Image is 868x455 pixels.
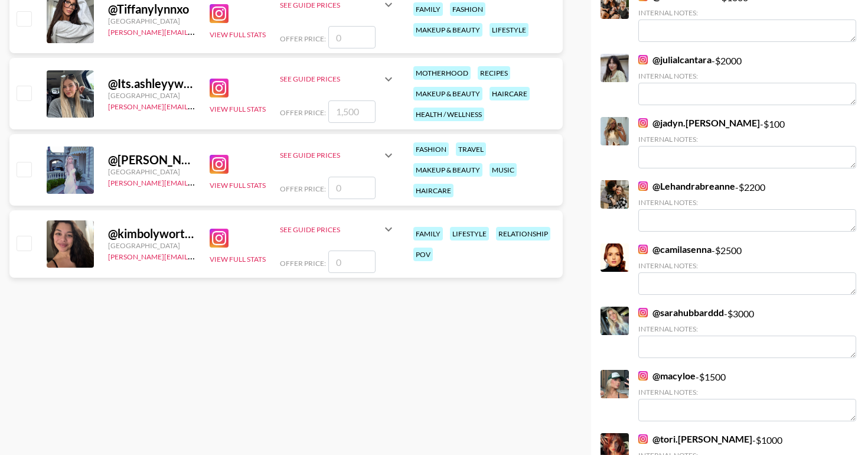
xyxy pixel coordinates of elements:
[108,241,195,250] div: [GEOGRAPHIC_DATA]
[280,184,326,193] span: Offer Price:
[413,66,471,80] div: motherhood
[638,388,856,396] div: Internal Notes:
[280,259,326,268] span: Offer Price:
[638,117,760,129] a: @jadyn.[PERSON_NAME]
[638,54,856,105] div: - $ 2000
[328,177,376,199] input: 0
[413,184,453,197] div: haircare
[496,227,550,240] div: relationship
[413,163,482,177] div: makeup & beauty
[638,54,712,66] a: @julialcantara
[638,180,735,192] a: @Lehandrabreanne
[413,87,482,100] div: makeup & beauty
[638,434,648,444] img: Instagram
[210,229,229,248] img: Instagram
[210,105,266,113] button: View Full Stats
[450,227,489,240] div: lifestyle
[210,255,266,264] button: View Full Stats
[413,23,482,37] div: makeup & beauty
[413,142,449,156] div: fashion
[280,1,381,9] div: See Guide Prices
[210,79,229,97] img: Instagram
[280,74,381,83] div: See Guide Prices
[108,17,195,25] div: [GEOGRAPHIC_DATA]
[108,2,195,17] div: @ Tiffanylynnxo
[456,142,486,156] div: travel
[210,181,266,190] button: View Full Stats
[638,198,856,207] div: Internal Notes:
[108,167,195,176] div: [GEOGRAPHIC_DATA]
[280,108,326,117] span: Offer Price:
[450,2,485,16] div: fashion
[280,151,381,160] div: See Guide Prices
[210,155,229,174] img: Instagram
[280,34,326,43] span: Offer Price:
[280,141,396,170] div: See Guide Prices
[638,135,856,144] div: Internal Notes:
[413,248,433,261] div: pov
[638,245,648,254] img: Instagram
[490,87,530,100] div: haircare
[280,225,381,234] div: See Guide Prices
[108,152,195,167] div: @ [PERSON_NAME]
[638,8,856,17] div: Internal Notes:
[210,30,266,39] button: View Full Stats
[638,308,648,317] img: Instagram
[413,227,443,240] div: family
[108,76,195,91] div: @ Its.ashleyywhipple
[638,55,648,64] img: Instagram
[638,370,696,382] a: @macyloe
[280,215,396,243] div: See Guide Prices
[108,176,283,187] a: [PERSON_NAME][EMAIL_ADDRESS][DOMAIN_NAME]
[478,66,510,80] div: recipes
[638,324,856,333] div: Internal Notes:
[108,25,283,37] a: [PERSON_NAME][EMAIL_ADDRESS][DOMAIN_NAME]
[638,307,856,358] div: - $ 3000
[490,163,517,177] div: music
[638,307,724,318] a: @sarahubbarddd
[638,181,648,191] img: Instagram
[638,117,856,168] div: - $ 100
[328,251,376,273] input: 0
[413,2,443,16] div: family
[638,261,856,270] div: Internal Notes:
[638,243,712,255] a: @camilasenna
[638,370,856,421] div: - $ 1500
[638,243,856,295] div: - $ 2500
[108,226,195,241] div: @ kimbolyworthing
[328,100,376,123] input: 1,500
[638,433,752,445] a: @tori.[PERSON_NAME]
[328,26,376,48] input: 0
[638,71,856,80] div: Internal Notes:
[210,4,229,23] img: Instagram
[638,371,648,381] img: Instagram
[490,23,528,37] div: lifestyle
[638,180,856,232] div: - $ 2200
[108,91,195,100] div: [GEOGRAPHIC_DATA]
[108,100,283,111] a: [PERSON_NAME][EMAIL_ADDRESS][DOMAIN_NAME]
[280,65,396,93] div: See Guide Prices
[108,250,283,261] a: [PERSON_NAME][EMAIL_ADDRESS][DOMAIN_NAME]
[413,108,484,121] div: health / wellness
[638,118,648,128] img: Instagram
